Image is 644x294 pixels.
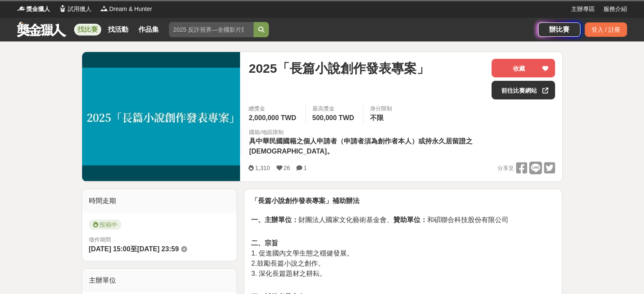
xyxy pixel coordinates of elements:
[251,216,509,223] span: 財團法人國家文化藝術基金會、 和碩聯合科技股份有限公司
[109,5,152,14] span: Dream & Hunter
[100,5,152,14] a: LogoDream & Hunter
[89,236,111,243] span: 徵件期間
[82,269,237,292] div: 主辦單位
[538,22,580,37] a: 辦比賽
[100,4,108,13] img: Logo
[492,59,555,77] button: 收藏
[251,197,359,204] strong: 「長篇小說創作發表專案」補助辦法
[130,245,137,253] span: 至
[249,137,473,155] span: 具中華民國國籍之個人申請者（申請者須為創作者本人）或持永久居留證之[DEMOGRAPHIC_DATA]。
[255,165,270,171] span: 1,310
[492,81,555,99] a: 前往比賽網站
[169,22,254,37] input: 2025 反詐視界—全國影片競賽
[251,216,299,223] strong: 一、主辦單位：
[312,104,357,113] span: 最高獎金
[17,4,25,13] img: Logo
[68,5,91,14] span: 試用獵人
[251,270,326,277] span: 3. 深化長篇題材之耕耘。
[74,24,101,36] a: 找比賽
[89,245,130,253] span: [DATE] 15:00
[585,22,627,37] div: 登入 / 註冊
[249,128,555,137] div: 國籍/地區限制
[137,245,179,253] span: [DATE] 23:59
[370,104,392,113] div: 身分限制
[370,114,384,121] span: 不限
[26,5,50,14] span: 獎金獵人
[571,5,595,14] a: 主辦專區
[82,189,237,213] div: 時間走期
[58,4,67,13] img: Logo
[58,5,91,14] a: Logo試用獵人
[105,24,132,36] a: 找活動
[393,216,427,223] strong: 贊助單位：
[251,260,324,267] span: 2.鼓勵長篇小說之創作。
[249,59,429,78] span: 2025「長篇小說創作發表專案」
[251,250,354,257] span: 1. 促進國內文學生態之穩健發展。
[249,104,298,113] span: 總獎金
[284,165,290,171] span: 26
[135,24,162,36] a: 作品集
[312,114,354,121] span: 500,000 TWD
[251,239,278,247] strong: 二、宗旨
[82,68,240,165] img: Cover Image
[17,5,50,14] a: Logo獎金獵人
[89,220,122,230] span: 投稿中
[304,165,307,171] span: 1
[603,5,627,14] a: 服務介紹
[498,162,514,175] span: 分享至
[249,114,296,121] span: 2,000,000 TWD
